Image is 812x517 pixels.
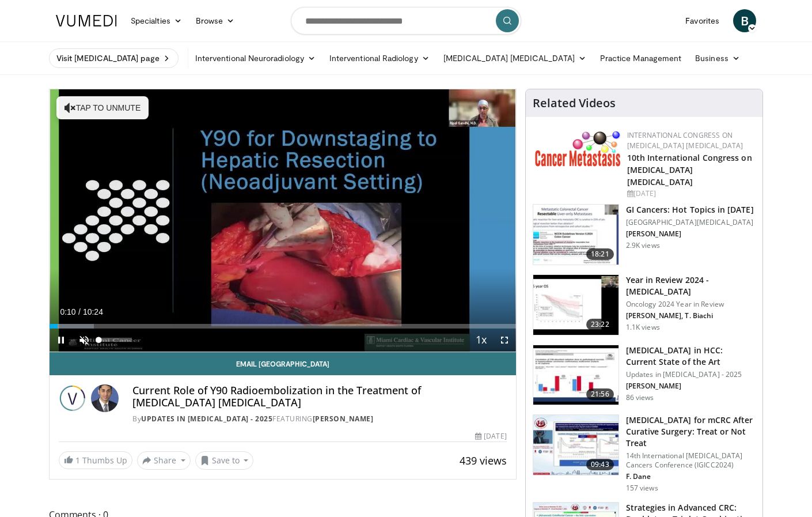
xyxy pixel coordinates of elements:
img: 6ff8bc22-9509-4454-a4f8-ac79dd3b8976.png.150x105_q85_autocrop_double_scale_upscale_version-0.2.png [535,130,621,167]
a: International Congress on [MEDICAL_DATA] [MEDICAL_DATA] [627,130,743,150]
a: 09:43 [MEDICAL_DATA] for mCRC After Curative Surgery: Treat or Not Treat 14th International [MEDI... [533,414,756,493]
p: Updates in [MEDICAL_DATA] - 2025 [626,370,756,379]
p: [PERSON_NAME], T. Biachi [626,311,756,320]
button: Tap to unmute [56,96,149,119]
a: 1 Thumbs Up [59,451,132,469]
input: Search topics, interventions [291,7,521,35]
p: 2.9K views [626,241,660,250]
span: / [78,307,81,316]
img: VuMedi Logo [56,15,117,27]
a: [PERSON_NAME] [313,414,374,424]
h3: [MEDICAL_DATA] for mCRC After Curative Surgery: Treat or Not Treat [626,414,756,449]
span: 18:21 [586,248,614,260]
button: Pause [50,329,73,352]
h3: Year in Review 2024 - [MEDICAL_DATA] [626,274,756,297]
p: Oncology 2024 Year in Review [626,300,756,309]
span: 0:10 [60,307,75,316]
a: 18:21 GI Cancers: Hot Topics in [DATE] [GEOGRAPHIC_DATA][MEDICAL_DATA] [PERSON_NAME] 2.9K views [533,204,756,265]
span: 439 views [460,454,507,467]
p: 157 views [626,484,658,493]
span: 10:24 [83,307,103,316]
img: d05dd3b7-e9c5-4ea1-ae23-a3dd0d06210c.150x105_q85_crop-smart_upscale.jpg [533,345,619,405]
span: 21:56 [586,388,614,400]
a: Visit [MEDICAL_DATA] page [49,48,179,68]
img: Avatar [91,384,119,412]
button: Fullscreen [493,329,516,352]
img: Updates in Interventional Radiology - 2025 [59,384,86,412]
div: [DATE] [627,188,753,199]
a: Specialties [124,9,189,32]
p: [PERSON_NAME] [626,382,756,391]
p: [PERSON_NAME] [626,229,754,239]
a: Browse [189,9,242,32]
div: Progress Bar [50,324,516,329]
button: Playback Rate [470,329,493,352]
button: Unmute [73,329,96,352]
p: 14th International [MEDICAL_DATA] Cancers Conference (IGICC2024) [626,451,756,470]
a: Updates in [MEDICAL_DATA] - 2025 [141,414,272,424]
button: Share [137,451,191,470]
button: Save to [195,451,254,470]
img: eeae3cd1-4c1e-4d08-a626-dc316edc93ab.150x105_q85_crop-smart_upscale.jpg [533,205,619,265]
p: F. Dane [626,472,756,481]
a: Email [GEOGRAPHIC_DATA] [50,352,516,375]
img: b314edf2-74e8-421b-9409-92b907215a7e.150x105_q85_crop-smart_upscale.jpg [533,275,619,335]
span: 09:43 [586,459,614,470]
a: Interventional Neuroradiology [188,47,322,70]
video-js: Video Player [50,89,516,352]
p: [GEOGRAPHIC_DATA][MEDICAL_DATA] [626,218,754,227]
img: 72ceef41-b8ac-429a-9935-89b7cd564f2c.150x105_q85_crop-smart_upscale.jpg [533,415,619,475]
span: 23:22 [586,319,614,330]
a: Business [688,47,747,70]
div: [DATE] [475,431,506,441]
a: 21:56 [MEDICAL_DATA] in HCC: Current State of the Art Updates in [MEDICAL_DATA] - 2025 [PERSON_NA... [533,345,756,406]
a: [MEDICAL_DATA] [MEDICAL_DATA] [437,47,593,70]
p: 1.1K views [626,323,660,332]
h4: Current Role of Y90 Radioembolization in the Treatment of [MEDICAL_DATA] [MEDICAL_DATA] [132,384,507,409]
a: 23:22 Year in Review 2024 - [MEDICAL_DATA] Oncology 2024 Year in Review [PERSON_NAME], T. Biachi ... [533,274,756,335]
p: 86 views [626,393,654,402]
h3: [MEDICAL_DATA] in HCC: Current State of the Art [626,345,756,368]
h4: Related Videos [533,96,616,110]
a: B [733,9,756,32]
span: 1 [75,455,80,466]
div: By FEATURING [132,414,507,424]
a: Practice Management [593,47,688,70]
div: Volume Level [98,338,131,342]
a: Favorites [678,9,726,32]
a: 10th International Congress on [MEDICAL_DATA] [MEDICAL_DATA] [627,152,752,187]
a: Interventional Radiology [322,47,437,70]
h3: GI Cancers: Hot Topics in [DATE] [626,204,754,216]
